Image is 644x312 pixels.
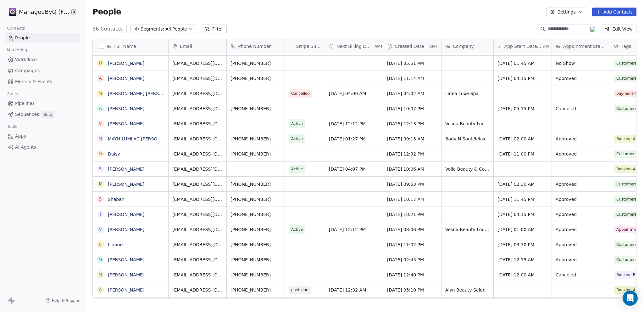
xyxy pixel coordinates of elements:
[563,43,606,49] span: Appointment Status
[291,287,308,293] span: past_due
[497,75,548,82] span: [DATE] 04:15 PM
[230,287,281,293] span: [PHONE_NUMBER]
[291,121,303,127] span: Active
[172,287,223,293] span: [EMAIL_ADDRESS][DOMAIN_NAME]
[230,272,281,278] span: [PHONE_NUMBER]
[172,121,223,127] span: [EMAIL_ADDRESS][DOMAIN_NAME]
[556,181,606,187] span: Approved
[172,257,223,263] span: [EMAIL_ADDRESS][DOMAIN_NAME]
[387,166,437,172] span: [DATE] 10:06 AM
[289,25,294,68] img: Stripe
[497,272,548,278] span: [DATE] 12:00 AM
[445,226,490,233] span: Vesna Beauty Lounge
[99,181,102,187] div: K
[497,105,548,112] span: [DATE] 05:15 PM
[387,60,437,66] span: [DATE] 05:51 PM
[108,106,144,111] a: [PERSON_NAME]
[494,39,552,53] div: App Start Date TimeAMT
[621,43,631,49] span: Tags
[387,241,437,248] span: [DATE] 11:02 PM
[230,75,281,82] span: [PHONE_NUMBER]
[227,39,285,53] div: Phone Number
[172,90,223,97] span: [EMAIL_ADDRESS][DOMAIN_NAME]
[172,241,223,248] span: [EMAIL_ADDRESS][DOMAIN_NAME]
[395,43,424,49] span: Created Date
[172,181,223,187] span: [EMAIL_ADDRESS][DOMAIN_NAME]
[497,151,548,157] span: [DATE] 11:00 PM
[98,271,102,278] div: M
[497,60,548,66] span: [DATE] 01:45 AM
[98,135,102,142] div: M
[291,90,310,97] span: Cancelled
[99,226,102,233] div: V
[172,226,223,233] span: [EMAIL_ADDRESS][DOMAIN_NAME]
[172,211,223,218] span: [EMAIL_ADDRESS][DOMAIN_NAME]
[387,272,437,278] span: [DATE] 12:40 PM
[108,76,144,81] a: [PERSON_NAME]
[99,60,102,66] div: U
[99,286,102,293] div: A
[623,291,638,306] div: Open Intercom Messenger
[296,43,321,49] span: Stripe Subscription Status
[172,272,223,278] span: [EMAIL_ADDRESS][DOMAIN_NAME]
[375,44,383,49] span: AMT
[387,196,437,202] span: [DATE] 10:17 AM
[387,105,437,112] span: [DATE] 10:07 PM
[4,45,30,55] span: Marketing
[98,256,102,263] div: M
[19,8,69,16] span: ManagedByQ (FZE)
[99,166,102,172] div: S
[108,91,182,96] a: [PERSON_NAME] [PERSON_NAME]
[291,166,303,172] span: Active
[497,211,548,218] span: [DATE] 04:15 PM
[387,90,437,97] span: [DATE] 04:02 AM
[387,75,437,82] span: [DATE] 11:14 AM
[92,7,121,17] span: People
[201,25,227,33] button: Filter
[4,24,28,33] span: Contacts
[108,242,123,247] a: Linorie
[497,136,548,142] span: [DATE] 02:00 AM
[108,272,144,277] a: [PERSON_NAME]
[336,43,373,49] span: Next Billing Date
[329,121,379,127] span: [DATE] 12:12 PM
[5,65,80,76] a: Campaigns
[230,181,281,187] span: [PHONE_NUMBER]
[556,75,606,82] span: Approved
[99,120,102,127] div: V
[556,257,606,263] span: Approved
[453,43,474,49] span: Company
[108,287,144,292] a: [PERSON_NAME]
[172,166,223,172] span: [EMAIL_ADDRESS][DOMAIN_NAME]
[230,241,281,248] span: [PHONE_NUMBER]
[592,8,636,16] button: Add Contacts
[445,90,490,97] span: Linea Luxe Spa
[5,131,80,141] a: Apps
[172,75,223,82] span: [EMAIL_ADDRESS][DOMAIN_NAME]
[108,121,144,126] a: [PERSON_NAME]
[108,182,144,187] a: [PERSON_NAME]
[556,60,606,66] span: No Show
[5,33,80,43] a: People
[15,100,35,107] span: Pipelines
[285,39,325,53] div: StripeStripe Subscription Status
[445,136,490,142] span: Body N Soul Relax
[99,75,102,82] div: A
[46,298,81,303] a: Help & Support
[230,257,281,263] span: [PHONE_NUMBER]
[5,109,80,120] a: SequencesBeta
[4,89,21,99] span: Sales
[108,167,144,172] a: [PERSON_NAME]
[15,35,30,41] span: People
[329,90,379,97] span: [DATE] 04:00 AM
[329,166,379,172] span: [DATE] 04:07 PM
[230,105,281,112] span: [PHONE_NUMBER]
[5,77,80,87] a: Metrics & Events
[429,44,437,49] span: AMT
[329,136,379,142] span: [DATE] 01:27 PM
[8,7,67,17] button: ManagedByQ (FZE)
[15,144,36,150] span: AI Agents
[172,196,223,202] span: [EMAIL_ADDRESS][DOMAIN_NAME]
[445,121,490,127] span: Vesna Beauty Lounge
[387,121,437,127] span: [DATE] 12:13 PM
